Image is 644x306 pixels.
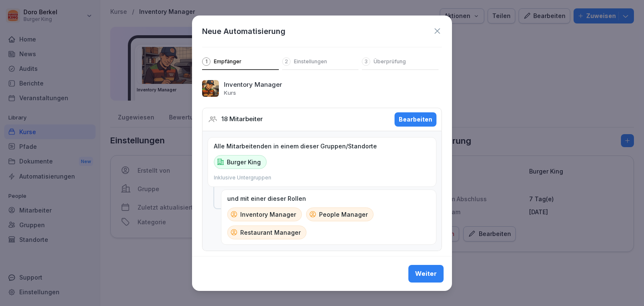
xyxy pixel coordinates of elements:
[282,57,291,66] div: 2
[408,265,444,283] button: Weiter
[399,115,432,124] div: Bearbeiten
[202,57,210,66] div: 1
[214,143,377,150] p: Alle Mitarbeitenden in einem dieser Gruppen/Standorte
[227,158,261,166] p: Burger King
[319,210,368,219] p: People Manager
[362,57,370,66] div: 3
[221,114,263,124] p: 18 Mitarbeiter
[214,174,271,182] p: Inklusive Untergruppen
[202,80,219,97] img: Inventory Manager
[224,89,236,96] p: Kurs
[374,58,406,65] p: Überprüfung
[227,195,306,202] p: und mit einer dieser Rollen
[395,112,436,127] button: Bearbeiten
[240,210,296,219] p: Inventory Manager
[294,58,327,65] p: Einstellungen
[202,26,286,37] h1: Neue Automatisierung
[214,58,241,65] p: Empfänger
[224,80,282,90] p: Inventory Manager
[240,228,301,237] p: Restaurant Manager
[415,269,437,278] div: Weiter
